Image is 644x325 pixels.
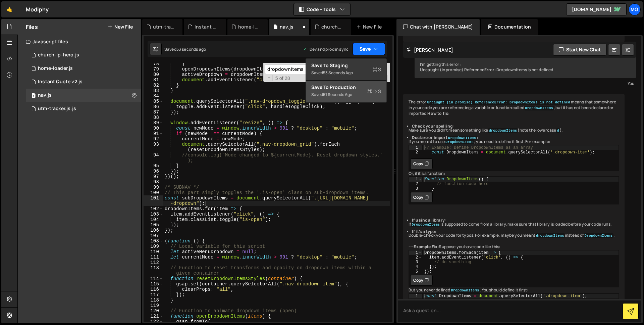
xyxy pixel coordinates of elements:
input: Search for [265,64,349,74]
div: utm-tracker.js.js [153,24,174,30]
strong: How to fix: [427,110,449,116]
div: nav.js [26,89,141,102]
div: church-lp-hero.js [321,24,343,30]
div: 15757/43444.js [26,102,141,115]
div: Saved [164,46,206,52]
div: 110 [144,249,163,254]
div: Instant Quote v2.js [38,79,83,85]
code: DropdownItems [411,222,440,227]
div: 82 [144,83,163,88]
div: 87 [144,109,163,115]
div: Modiphy [26,5,49,13]
div: 88 [144,115,163,120]
div: 90 [144,126,163,131]
div: 80 [144,72,163,77]
div: 97 [144,174,163,179]
div: You [416,80,634,87]
ul: Make sure you didn't mean something like (note the lowercase ). If you meant to use , you need to... [409,124,619,234]
code: DropdownItems [584,233,613,238]
div: 96 [144,169,163,174]
div: 15757/42611.js [26,48,141,62]
div: 121 [144,314,163,319]
code: Uncaught (in promise) ReferenceError: DropdownItems is not defined [426,100,571,105]
div: I'm getting this error: Uncaught (in promise) ReferenceError: DropdownItems is not defined [415,56,636,79]
div: 102 [144,206,163,212]
code: DropdownItems [450,288,480,293]
button: Copy [410,275,433,286]
div: 109 [144,244,163,249]
strong: If using a library: [412,217,446,223]
div: Save to Staging [311,62,381,69]
div: 2 [409,182,422,186]
div: 120 [144,308,163,314]
div: 89 [144,120,163,126]
div: 15757/43976.js [26,62,141,75]
div: 114 [144,276,163,281]
div: 107 [144,233,163,238]
strong: Example Fix: [414,244,439,249]
strong: Check your spelling: [412,123,454,129]
div: 98 [144,179,163,185]
div: 94 [144,152,163,163]
button: Copy [410,158,433,169]
a: [DOMAIN_NAME] [566,3,627,15]
div: 95 [144,163,163,169]
div: 115 [144,281,163,287]
div: 1 [409,145,422,150]
div: Saved [311,69,381,77]
div: Saved [311,91,381,99]
code: DropdownItems [445,140,474,144]
div: utm-tracker.js.js [38,106,76,112]
span: S [373,66,381,73]
div: New File [356,24,384,30]
div: 5 [409,269,422,274]
div: 2 [409,298,422,303]
div: Javascript files [18,35,141,48]
div: 122 [144,319,163,324]
div: 92 [144,136,163,142]
a: 🤙 [1,1,18,17]
div: 81 [144,77,163,83]
span: 1 [32,93,36,99]
div: 118 [144,297,163,303]
div: 1 [409,250,422,255]
span: 5 of 28 [273,76,293,81]
div: 83 [144,88,163,93]
div: nav.js [38,92,52,98]
div: 101 [144,195,163,206]
code: dropdownItems [535,233,565,238]
div: 119 [144,303,163,308]
div: 105 [144,222,163,228]
button: Start new chat [553,44,606,56]
div: 104 [144,217,163,222]
div: home-loader.js [38,65,73,72]
div: 100 [144,190,163,195]
div: 106 [144,228,163,233]
code: dropdownItems [488,128,518,133]
div: 79 [144,66,163,72]
div: 103 [144,212,163,217]
div: 84 [144,93,163,99]
strong: If it's a typo: [412,229,436,234]
a: Mo [629,3,641,15]
div: 111 [144,254,163,260]
div: 112 [144,260,163,265]
div: 3 [409,186,422,191]
code: d [556,128,559,133]
div: 99 [144,185,163,190]
button: Code + Tools [294,3,350,15]
div: 3 [409,260,422,265]
button: Save [353,43,385,55]
div: Instant Quote v2.js [195,24,218,30]
div: 86 [144,104,163,109]
div: 78 [144,61,163,66]
code: DropdownItems [524,106,554,110]
div: Chat with [PERSON_NAME] [396,19,480,35]
div: 116 [144,287,163,292]
div: Documentation [481,19,538,35]
div: 108 [144,238,163,244]
div: 1 [409,177,422,182]
span: S [367,88,381,95]
div: 91 [144,131,163,136]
